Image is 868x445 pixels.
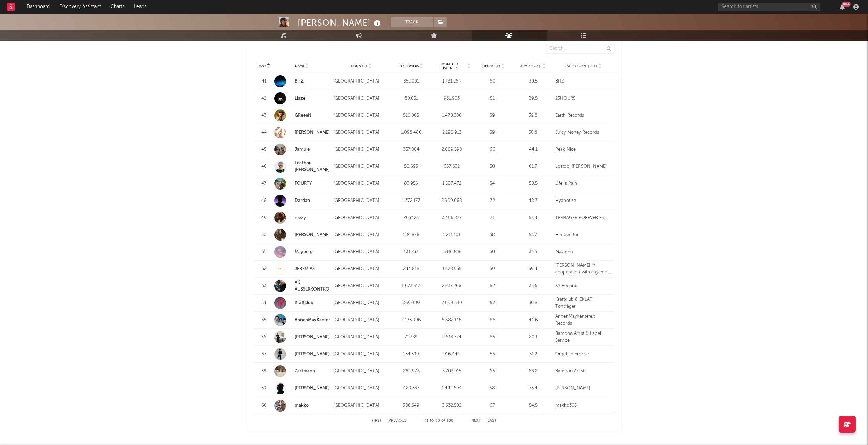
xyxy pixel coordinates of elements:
[333,78,389,85] div: [GEOGRAPHIC_DATA]
[515,266,552,272] div: 59.4
[333,129,389,136] div: [GEOGRAPHIC_DATA]
[295,113,311,118] a: GReeeN
[393,129,430,136] div: 1.098.486
[393,112,430,119] div: 510.005
[274,160,330,173] a: Lostboi [PERSON_NAME]
[393,385,430,392] div: 489.537
[555,385,611,392] div: [PERSON_NAME]
[333,351,389,358] div: [GEOGRAPHIC_DATA]
[257,351,271,358] div: 57
[515,249,552,255] div: 33.5
[393,300,430,307] div: 869.909
[257,129,271,136] div: 44
[333,163,389,170] div: [GEOGRAPHIC_DATA]
[295,181,312,186] a: FOURTY
[333,180,389,187] div: [GEOGRAPHIC_DATA]
[555,351,611,358] div: Orgel Enterprise
[333,334,389,341] div: [GEOGRAPHIC_DATA]
[393,180,430,187] div: 83.956
[333,300,389,307] div: [GEOGRAPHIC_DATA]
[433,351,470,358] div: 916.444
[257,266,271,272] div: 52
[515,180,552,187] div: 50.5
[393,317,430,324] div: 2.175.996
[333,197,389,204] div: [GEOGRAPHIC_DATA]
[351,64,367,68] span: Country
[274,246,330,258] a: Mayberg
[555,402,611,409] div: makko305
[257,95,271,102] div: 42
[842,2,851,7] div: 99 +
[515,146,552,153] div: 44.1
[555,112,611,119] div: Earth Records
[295,267,315,271] a: JEREMIAS
[295,369,315,373] a: Zartmann
[433,129,470,136] div: 2.190.913
[274,263,330,275] a: JEREMIAS
[274,144,330,155] a: Jamule
[333,146,389,153] div: [GEOGRAPHIC_DATA]
[433,334,470,341] div: 2.613.774
[555,283,611,290] div: XY Records
[515,317,552,324] div: 44.6
[555,95,611,102] div: 23HOURS
[474,368,511,375] div: 65
[515,402,552,409] div: 54.5
[258,64,266,68] span: Rank
[471,419,481,423] button: Next
[433,112,470,119] div: 1.470.380
[393,146,430,153] div: 357.864
[840,4,845,10] button: 99+
[295,130,330,135] a: [PERSON_NAME]
[257,232,271,238] div: 50
[393,214,430,221] div: 703.123
[274,178,330,190] a: FOURTY
[393,95,430,102] div: 80.051
[488,419,497,423] button: Last
[295,335,330,339] a: [PERSON_NAME]
[257,197,271,204] div: 48
[333,112,389,119] div: [GEOGRAPHIC_DATA]
[274,331,330,343] a: [PERSON_NAME]
[257,385,271,392] div: 59
[565,64,597,68] span: Latest Copyright
[333,385,389,392] div: [GEOGRAPHIC_DATA]
[555,262,611,276] div: [PERSON_NAME] in cooperation with cayemo creations
[295,64,305,68] span: Name
[274,365,330,377] a: Zartmann
[393,266,430,272] div: 244.818
[372,419,382,423] button: First
[474,351,511,358] div: 55
[274,279,330,293] a: AK AUSSERKONTROLLE
[430,419,434,422] span: to
[257,214,271,221] div: 49
[515,78,552,85] div: 30.5
[555,163,611,170] div: Lostboi [PERSON_NAME]
[515,197,552,204] div: 48.7
[433,214,470,221] div: 3.456.877
[333,95,389,102] div: [GEOGRAPHIC_DATA]
[274,109,330,121] a: GReeeN
[257,317,271,324] div: 55
[333,402,389,409] div: [GEOGRAPHIC_DATA]
[515,283,552,290] div: 35.6
[515,385,552,392] div: 75.4
[474,112,511,119] div: 59
[295,79,304,84] a: BHZ
[515,232,552,238] div: 53.7
[274,400,330,412] a: makko
[393,402,430,409] div: 386.549
[295,161,330,172] a: Lostboi [PERSON_NAME]
[433,197,470,204] div: 5.909.068
[433,385,470,392] div: 1.442.694
[393,78,430,85] div: 352.001
[433,300,470,307] div: 2.099.599
[295,386,330,390] a: [PERSON_NAME]
[433,163,470,170] div: 657.632
[480,64,500,68] span: Popularity
[515,163,552,170] div: 61.7
[474,249,511,255] div: 50
[333,214,389,221] div: [GEOGRAPHIC_DATA]
[393,368,430,375] div: 284.973
[474,334,511,341] div: 65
